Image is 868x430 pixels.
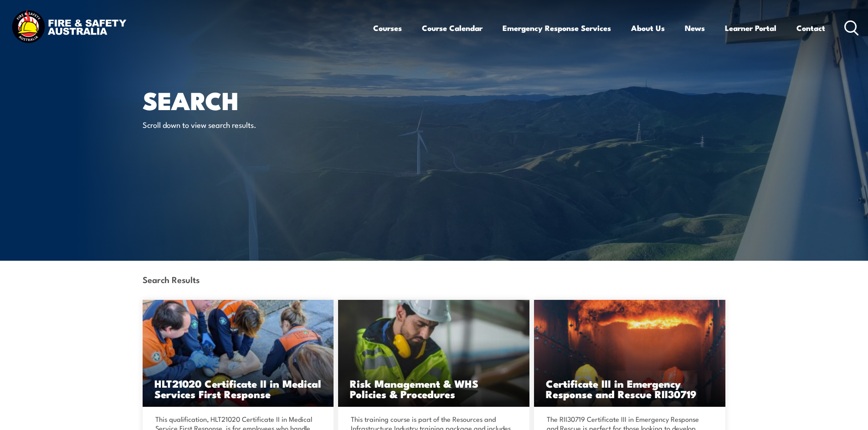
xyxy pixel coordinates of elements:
[503,16,611,40] a: Emergency Response Services
[725,16,776,40] a: Learner Portal
[631,16,665,40] a: About Us
[534,300,725,407] a: Certificate III in Emergency Response and Rescue RII30719
[546,378,714,399] h3: Certificate III in Emergency Response and Rescue RII30719
[685,16,705,40] a: News
[143,300,334,407] img: HLT21020 Certificate II in Medical Services First Response
[534,300,725,407] img: Live Fire Flashover Cell
[373,16,402,40] a: Courses
[143,119,309,130] p: Scroll down to view search results.
[338,300,529,407] img: Risk Management & WHS Policies & Procedures
[154,378,322,399] h3: HLT21020 Certificate II in Medical Services First Response
[143,89,368,111] h1: Search
[796,16,825,40] a: Contact
[143,273,200,285] strong: Search Results
[350,378,518,399] h3: Risk Management & WHS Policies & Procedures
[422,16,483,40] a: Course Calendar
